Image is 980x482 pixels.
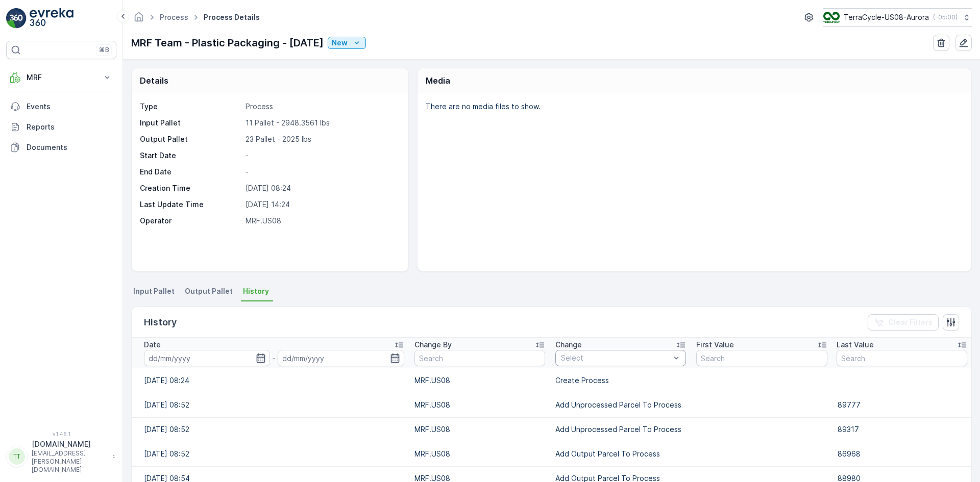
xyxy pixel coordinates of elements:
button: New [328,37,366,49]
p: Clear Filters [888,317,933,327]
button: Clear Filters [868,314,939,331]
p: 11 Pallet - 2948.3561 lbs [246,118,398,128]
p: [EMAIL_ADDRESS][PERSON_NAME][DOMAIN_NAME] [32,449,107,474]
img: image_ci7OI47.png [823,12,840,23]
p: There are no media files to show. [426,102,961,112]
p: Last Value [837,340,874,350]
td: Add Output Parcel To Process [550,442,691,466]
td: Create Process [550,368,691,393]
span: History [243,286,269,296]
input: Search [696,350,827,366]
a: Events [6,96,116,117]
div: TT [9,448,25,465]
td: Add Unprocessed Parcel To Process [550,393,691,417]
button: TT[DOMAIN_NAME][EMAIL_ADDRESS][PERSON_NAME][DOMAIN_NAME] [6,439,116,474]
p: MRF Team - Plastic Packaging - [DATE] [131,35,324,50]
td: [DATE] 08:52 [132,393,409,417]
p: Start Date [140,150,241,161]
p: Reports [27,122,112,132]
p: First Value [696,340,734,350]
td: MRF.US08 [409,442,551,466]
p: Process [246,102,398,112]
p: Operator [140,216,241,226]
td: [DATE] 08:52 [132,417,409,442]
td: MRF.US08 [409,393,551,417]
td: MRF.US08 [409,417,551,442]
p: [DATE] 14:24 [246,199,398,210]
button: MRF [6,67,116,88]
a: Documents [6,137,116,158]
p: Documents [27,142,112,153]
td: 89777 [832,393,971,417]
p: Input Pallet [140,118,241,128]
p: - [272,352,276,364]
td: MRF.US08 [409,368,551,393]
p: MRF [27,72,96,83]
span: Output Pallet [185,286,233,296]
p: Change [555,340,582,350]
p: ( -05:00 ) [933,13,958,21]
td: [DATE] 08:24 [132,368,409,393]
p: Details [140,74,168,87]
p: Media [426,74,450,87]
p: Output Pallet [140,134,241,144]
p: Creation Time [140,183,241,193]
p: Events [27,102,112,112]
p: TerraCycle-US08-Aurora [844,12,929,22]
span: Process Details [202,12,262,22]
p: [DOMAIN_NAME] [32,439,107,449]
input: dd/mm/yyyy [144,350,270,366]
td: 89317 [832,417,971,442]
a: Reports [6,117,116,137]
p: New [332,38,348,48]
p: Change By [414,340,452,350]
p: History [144,315,177,329]
input: Search [837,350,967,366]
p: Select [561,353,670,363]
p: Type [140,102,241,112]
a: Homepage [133,15,144,24]
a: Process [160,13,188,21]
td: Add Unprocessed Parcel To Process [550,417,691,442]
input: dd/mm/yyyy [278,350,404,366]
input: Search [414,350,546,366]
p: Date [144,340,161,350]
p: Last Update Time [140,199,241,210]
p: [DATE] 08:24 [246,183,398,193]
span: Input Pallet [133,286,175,296]
p: ⌘B [99,46,109,54]
td: [DATE] 08:52 [132,442,409,466]
td: 86968 [832,442,971,466]
img: logo [6,8,27,29]
p: - [246,167,398,177]
p: - [246,150,398,161]
img: logo_light-DOdMpM7g.png [30,8,73,29]
p: End Date [140,167,241,177]
button: TerraCycle-US08-Aurora(-05:00) [823,8,972,27]
p: 23 Pallet - 2025 lbs [246,134,398,144]
p: MRF.US08 [246,216,398,226]
span: v 1.48.1 [6,431,116,437]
